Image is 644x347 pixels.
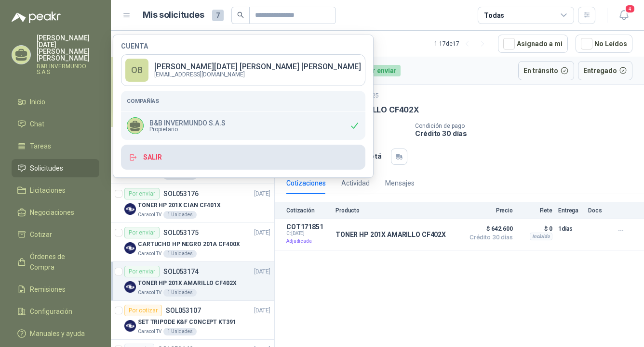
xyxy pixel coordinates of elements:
[124,281,136,293] img: Company Logo
[415,129,640,137] p: Crédito 30 días
[385,178,415,188] div: Mensajes
[163,289,197,297] div: 1 Unidades
[12,12,61,23] img: Logo peakr
[30,185,66,196] span: Licitaciones
[30,251,90,273] span: Órdenes de Compra
[37,35,99,62] p: [PERSON_NAME][DATE] [PERSON_NAME] [PERSON_NAME]
[166,307,201,314] p: SOL053107
[212,10,224,21] span: 7
[254,267,270,276] p: [DATE]
[498,35,568,53] button: Asignado a mi
[30,97,45,107] span: Inicio
[138,328,161,335] p: Caracol TV
[286,231,330,236] span: C: [DATE]
[465,235,513,240] span: Crédito 30 días
[121,112,365,140] div: B&B INVERMUNDO S.A.SPropietario
[163,250,197,258] div: 1 Unidades
[434,36,490,51] div: 1 - 17 de 17
[465,207,513,214] p: Precio
[335,231,446,238] p: TONER HP 201X AMARILLO CF402X
[30,229,52,240] span: Cotizar
[12,115,99,133] a: Chat
[286,236,330,246] p: Adjudicada
[121,54,365,86] a: OB[PERSON_NAME][DATE] [PERSON_NAME] [PERSON_NAME][EMAIL_ADDRESS][DOMAIN_NAME]
[149,120,226,126] p: B&B INVERMUNDO S.A.S
[588,207,607,214] p: Docs
[12,137,99,155] a: Tareas
[121,145,365,170] button: Salir
[558,207,582,214] p: Entrega
[30,119,44,129] span: Chat
[111,301,274,340] a: Por cotizarSOL053107[DATE] Company LogoSET TRIPODE K&F CONCEPT KT391Caracol TV1 Unidades
[121,43,365,50] h4: Cuenta
[576,35,632,53] button: No Leídos
[530,233,552,240] div: Incluido
[124,227,160,238] div: Por enviar
[518,61,574,80] button: En tránsito
[154,72,361,77] p: [EMAIL_ADDRESS][DOMAIN_NAME]
[127,97,360,105] h5: Compañías
[465,223,513,235] span: $ 642.600
[138,279,237,288] p: TONER HP 201X AMARILLO CF402X
[124,266,160,277] div: Por enviar
[12,302,99,321] a: Configuración
[286,178,326,188] div: Cotizaciones
[519,207,552,214] p: Flete
[143,8,204,22] h1: Mis solicitudes
[138,318,236,327] p: SET TRIPODE K&F CONCEPT KT391
[12,181,99,199] a: Licitaciones
[12,93,99,111] a: Inicio
[30,328,85,339] span: Manuales y ayuda
[163,229,199,236] p: SOL053175
[138,289,161,297] p: Caracol TV
[163,190,199,197] p: SOL053176
[615,7,632,24] button: 4
[286,223,330,231] p: COT171851
[254,189,270,198] p: [DATE]
[163,211,197,219] div: 1 Unidades
[138,250,161,258] p: Caracol TV
[12,159,99,177] a: Solicitudes
[124,305,162,316] div: Por cotizar
[335,207,459,214] p: Producto
[237,12,244,18] span: search
[286,207,330,214] p: Cotización
[254,228,270,237] p: [DATE]
[124,242,136,254] img: Company Logo
[111,184,274,223] a: Por enviarSOL053176[DATE] Company LogoTONER HP 201X CIAN CF401XCaracol TV1 Unidades
[30,163,63,173] span: Solicitudes
[625,4,635,13] span: 4
[30,284,66,295] span: Remisiones
[12,248,99,276] a: Órdenes de Compra
[125,59,148,82] div: OB
[286,105,419,115] p: TONER HP 201X AMARILLO CF402X
[30,141,51,151] span: Tareas
[484,10,504,21] div: Todas
[37,63,99,75] p: B&B INVERMUNDO S.A.S
[341,178,370,188] div: Actividad
[578,61,633,80] button: Entregado
[558,223,582,235] p: 1 días
[154,63,361,71] p: [PERSON_NAME][DATE] [PERSON_NAME] [PERSON_NAME]
[124,203,136,215] img: Company Logo
[12,324,99,343] a: Manuales y ayuda
[138,201,221,210] p: TONER HP 201X CIAN CF401X
[138,211,161,219] p: Caracol TV
[163,328,197,335] div: 1 Unidades
[12,280,99,298] a: Remisiones
[111,223,274,262] a: Por enviarSOL053175[DATE] Company LogoCARTUCHO HP NEGRO 201A CF400XCaracol TV1 Unidades
[519,223,552,235] p: $ 0
[149,126,226,132] span: Propietario
[415,123,640,129] p: Condición de pago
[12,203,99,222] a: Negociaciones
[30,207,74,218] span: Negociaciones
[124,320,136,332] img: Company Logo
[12,225,99,244] a: Cotizar
[124,188,160,199] div: Por enviar
[111,262,274,301] a: Por enviarSOL053174[DATE] Company LogoTONER HP 201X AMARILLO CF402XCaracol TV1 Unidades
[30,306,72,317] span: Configuración
[138,240,240,249] p: CARTUCHO HP NEGRO 201A CF400X
[254,306,270,315] p: [DATE]
[163,268,199,275] p: SOL053174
